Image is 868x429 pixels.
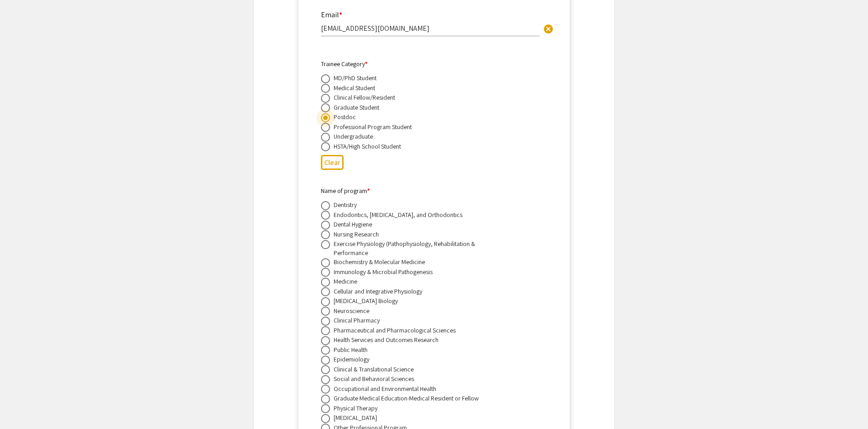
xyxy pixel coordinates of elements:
[334,413,377,422] div: [MEDICAL_DATA]
[334,296,398,305] div: [MEDICAL_DATA] Biology
[334,287,422,296] div: Cellular and Integrative Physiology
[334,210,462,219] div: Endodontics, [MEDICAL_DATA], and Orthodontics
[334,200,357,209] div: Dentistry
[321,187,370,195] mat-label: Name of program
[334,93,395,102] div: Clinical Fellow/Resident
[334,394,479,403] div: Graduate Medical Education-Medical Resident or Fellow
[334,257,425,266] div: Biochemistry & Molecular Medicine
[334,73,377,82] div: MD/PhD Student
[539,19,557,37] button: Clear
[334,122,412,131] div: Professional Program Student
[334,326,456,335] div: Pharmaceutical and Pharmacological Sciences
[334,365,414,374] div: Clinical & Translational Science
[334,345,368,354] div: Public Health
[334,220,372,229] div: Dental Hygiene
[334,355,369,364] div: Epidemiology
[334,384,436,393] div: Occupational and Environmental Health
[334,103,379,112] div: Graduate Student
[334,83,375,92] div: Medical Student
[334,230,379,239] div: Nursing Research
[334,239,492,257] div: Exercise Physiology (Pathophysiology, Rehabilitation & Performance
[334,335,439,344] div: Health Services and Outcomes Research
[334,132,373,141] div: Undergraduate
[543,24,554,34] span: cancel
[334,316,380,325] div: Clinical Pharmacy
[321,60,368,68] mat-label: Trainee Category
[334,306,369,315] div: Neuroscience
[334,142,401,151] div: HSTA/High School Student
[7,388,38,422] iframe: Chat
[334,112,356,121] div: Postdoc
[334,267,433,276] div: Immunology & Microbial Pathogenesis
[321,155,344,170] button: Clear
[334,374,414,383] div: Social and Behavioral Sciences
[334,404,377,413] div: Physical Therapy
[334,277,357,286] div: Medicine
[321,10,342,19] mat-label: Email
[321,24,539,33] input: Type Here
